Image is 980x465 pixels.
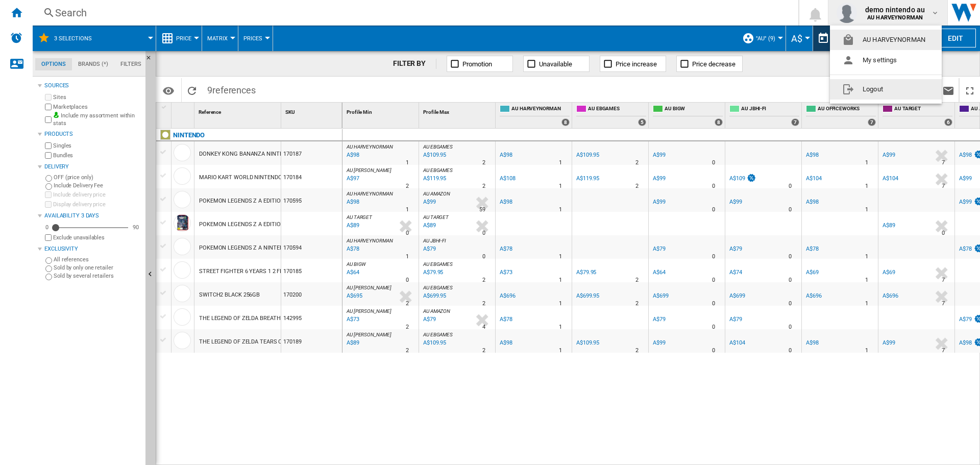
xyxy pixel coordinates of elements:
[830,50,942,70] button: My settings
[830,79,942,100] button: Logout
[830,30,942,50] button: AU HARVEYNORMAN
